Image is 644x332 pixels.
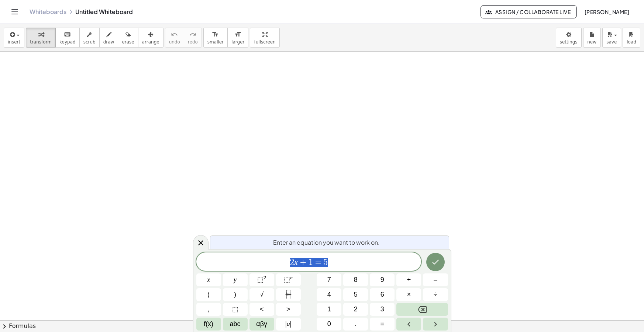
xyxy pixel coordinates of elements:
span: 5 [323,258,328,267]
button: 1 [317,303,341,316]
span: αβγ [256,319,267,329]
span: y [234,275,237,285]
button: Superscript [276,273,301,286]
span: × [407,290,411,300]
button: Absolute value [276,318,301,331]
span: larger [231,39,244,45]
sup: 2 [264,275,266,280]
span: 2 [290,258,294,267]
button: insert [4,28,24,48]
button: 9 [370,273,395,286]
button: Square root [249,288,274,301]
sup: n [290,275,293,280]
button: save [602,28,621,48]
span: ÷ [434,290,437,300]
span: load [627,39,636,45]
span: | [290,320,292,328]
button: Less than [249,303,274,316]
span: , [208,304,210,314]
span: < [260,304,264,314]
span: undo [169,39,180,45]
button: Divide [423,288,448,301]
span: Enter an equation you want to work on. [273,238,380,247]
button: Left arrow [396,318,421,331]
span: 7 [327,275,331,285]
button: Placeholder [223,303,248,316]
span: ⬚ [284,276,290,283]
button: settings [556,28,582,48]
button: Greater than [276,303,301,316]
button: ) [223,288,248,301]
button: Fraction [276,288,301,301]
span: ) [234,290,236,300]
i: undo [171,30,178,39]
button: 4 [317,288,341,301]
button: arrange [138,28,163,48]
button: format_sizesmaller [203,28,228,48]
span: x [207,275,210,285]
span: draw [103,39,114,45]
button: scrub [79,28,100,48]
span: 9 [380,275,384,285]
button: fullscreen [250,28,279,48]
button: Equals [370,318,395,331]
button: Alphabet [223,318,248,331]
span: new [587,39,596,45]
button: Functions [196,318,221,331]
button: Right arrow [423,318,448,331]
span: save [606,39,617,45]
button: transform [26,28,56,48]
span: [PERSON_NAME] [584,8,629,15]
button: 0 [317,318,341,331]
button: Toggle navigation [9,6,21,18]
span: 0 [327,319,331,329]
span: fullscreen [254,39,275,45]
span: – [434,275,437,285]
button: 2 [343,303,368,316]
button: draw [99,28,118,48]
button: erase [118,28,138,48]
span: ( [207,290,210,300]
span: smaller [207,39,224,45]
i: redo [189,30,196,39]
button: load [623,28,640,48]
span: erase [122,39,134,45]
button: Squared [249,273,274,286]
span: abc [230,319,241,329]
span: 4 [327,290,331,300]
button: Times [396,288,421,301]
button: 3 [370,303,395,316]
button: new [583,28,601,48]
span: a [285,319,291,329]
button: Assign / Collaborate Live [481,5,577,18]
span: f(x) [204,319,213,329]
button: Greek alphabet [249,318,274,331]
span: = [313,258,324,267]
var: x [294,257,298,267]
button: 5 [343,288,368,301]
button: redoredo [184,28,202,48]
button: 8 [343,273,368,286]
span: settings [560,39,578,45]
span: 6 [380,290,384,300]
span: 3 [380,304,384,314]
i: format_size [234,30,241,39]
button: Backspace [396,303,448,316]
button: format_sizelarger [227,28,248,48]
span: 2 [354,304,358,314]
button: keyboardkeypad [55,28,80,48]
button: . [343,318,368,331]
span: . [355,319,357,329]
i: keyboard [64,30,71,39]
span: keypad [59,39,76,45]
span: + [298,258,309,267]
button: ( [196,288,221,301]
span: scrub [83,39,96,45]
span: 8 [354,275,358,285]
span: | [285,320,287,328]
button: Done [426,253,445,271]
button: undoundo [165,28,184,48]
span: insert [8,39,20,45]
button: Minus [423,273,448,286]
button: 6 [370,288,395,301]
